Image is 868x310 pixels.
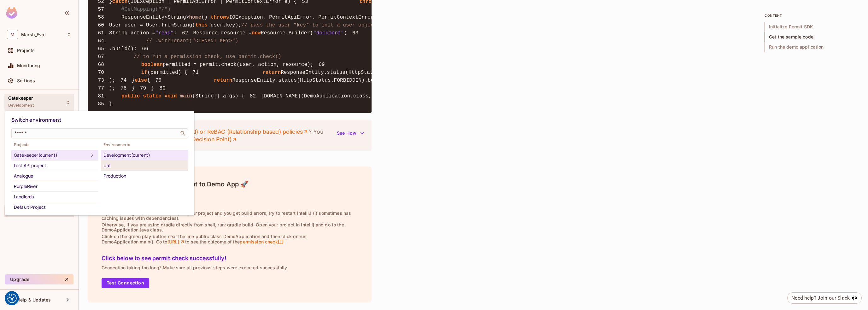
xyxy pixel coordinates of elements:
div: Default Project [14,203,96,211]
span: Switch environment [11,116,62,123]
div: Need help? Join our Slack [791,294,850,302]
img: Revisit consent button [7,294,17,303]
div: Gatekeeper (current) [14,151,88,159]
span: Environments [101,142,188,147]
div: Uat [103,162,185,169]
div: test API project [14,162,96,169]
button: Consent Preferences [7,294,17,303]
div: PurpleRiver [14,183,96,190]
div: Production [103,172,185,180]
div: Landlords [14,193,96,201]
div: Development (current) [103,151,185,159]
div: Analogue [14,172,96,180]
span: Projects [11,142,98,147]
